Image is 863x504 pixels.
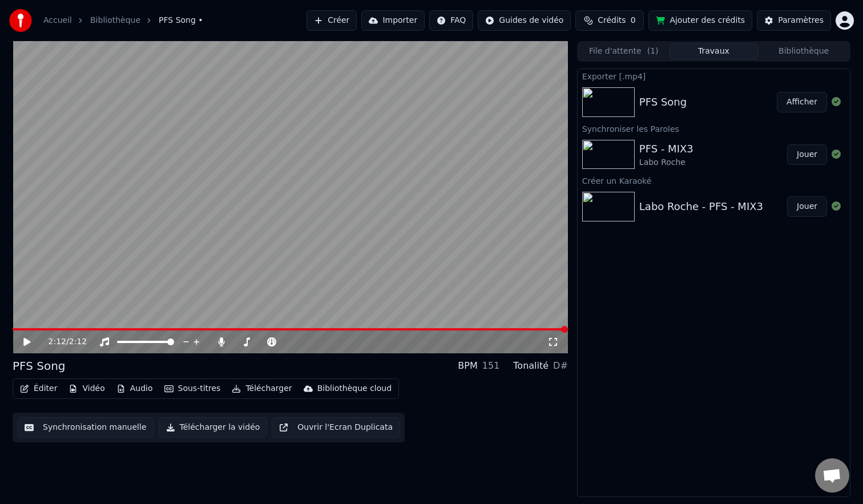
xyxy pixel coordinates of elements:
[759,43,849,60] button: Bibliothèque
[159,15,203,26] span: PFS Song •
[598,15,626,26] span: Crédits
[429,10,473,31] button: FAQ
[272,417,400,438] button: Ouvrir l'Ecran Duplicata
[69,336,87,348] span: 2:12
[787,144,827,165] button: Jouer
[757,10,831,31] button: Paramètres
[307,10,357,31] button: Créer
[317,383,392,394] div: Bibliothèque cloud
[90,15,140,26] a: Bibliothèque
[578,122,850,135] div: Synchroniser les Paroles
[17,417,154,438] button: Synchronisation manuelle
[478,10,571,31] button: Guides de vidéo
[579,43,669,60] button: File d'attente
[575,10,644,31] button: Crédits0
[9,9,32,32] img: youka
[553,359,568,373] div: D#
[648,10,752,31] button: Ajouter des crédits
[112,381,158,397] button: Audio
[513,359,549,373] div: Tonalité
[639,199,763,215] div: Labo Roche - PFS - MIX3
[787,196,827,217] button: Jouer
[43,15,72,26] a: Accueil
[13,358,66,374] div: PFS Song
[15,381,62,397] button: Éditer
[43,15,203,26] nav: breadcrumb
[227,381,296,397] button: Télécharger
[639,141,693,157] div: PFS - MIX3
[482,359,500,373] div: 151
[631,15,636,26] span: 0
[160,381,225,397] button: Sous-titres
[578,174,850,187] div: Créer un Karaoké
[159,417,268,438] button: Télécharger la vidéo
[458,359,477,373] div: BPM
[815,458,849,493] a: Ouvrir le chat
[361,10,425,31] button: Importer
[639,157,693,168] div: Labo Roche
[49,336,66,348] span: 2:12
[639,94,687,110] div: PFS Song
[647,46,659,57] span: ( 1 )
[777,92,827,112] button: Afficher
[669,43,759,60] button: Travaux
[49,336,76,348] div: /
[778,15,824,26] div: Paramètres
[578,69,850,83] div: Exporter [.mp4]
[64,381,109,397] button: Vidéo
